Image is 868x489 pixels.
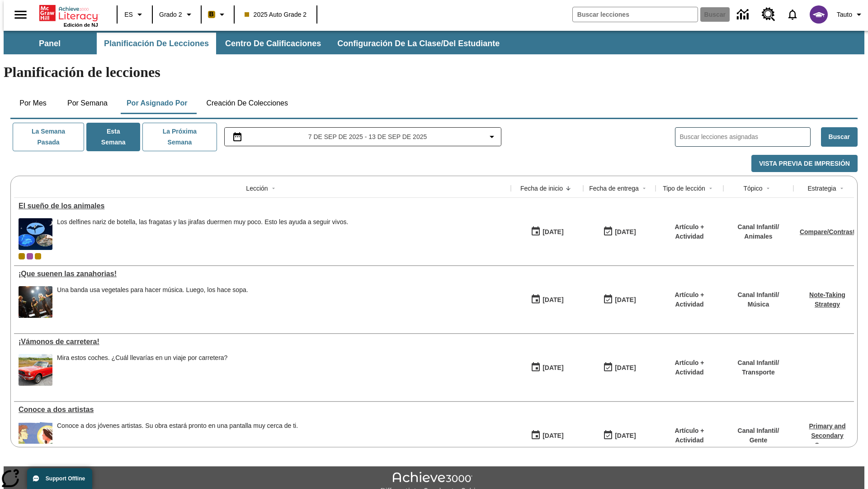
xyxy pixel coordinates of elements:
[763,183,774,194] button: Sort
[119,92,195,114] button: Por asignado por
[57,286,248,318] div: Una banda usa vegetales para hacer música. Luego, los hace sopa.
[27,468,92,489] button: Support Offline
[19,338,506,346] a: ¡Vámonos de carretera!, Lecciones
[615,226,636,238] div: [DATE]
[563,183,574,194] button: Sort
[308,132,427,142] span: 7 de sep de 2025 - 13 de sep de 2025
[837,10,852,19] span: Tauto
[86,123,140,151] button: Esta semana
[35,253,41,259] div: New 2025 class
[5,33,95,54] button: Panel
[705,183,716,194] button: Sort
[542,294,563,306] div: [DATE]
[542,362,563,374] div: [DATE]
[19,406,506,414] a: Conoce a dos artistas, Lecciones
[751,155,858,173] button: Vista previa de impresión
[124,10,133,19] span: ES
[804,3,833,26] button: Escoja un nuevo avatar
[19,338,506,346] div: ¡Vámonos de carretera!
[756,2,781,27] a: Centro de recursos, Se abrirá en una pestaña nueva.
[64,22,98,28] span: Edición de NJ
[528,427,566,444] button: 09/07/25: Primer día en que estuvo disponible la lección
[520,184,563,193] div: Fecha de inicio
[4,64,864,81] h1: Planificación de lecciones
[57,286,248,294] div: Una banda usa vegetales para hacer música. Luego, los hace sopa.
[680,130,810,144] input: Buscar lecciones asignadas
[528,359,566,376] button: 09/07/25: Primer día en que estuvo disponible la lección
[268,183,279,194] button: Sort
[615,362,636,374] div: [DATE]
[743,184,762,193] div: Tópico
[615,430,636,441] div: [DATE]
[199,92,295,114] button: Creación de colecciones
[4,31,864,54] div: Subbarra de navegación
[528,291,566,308] button: 09/07/25: Primer día en que estuvo disponible la lección
[19,354,52,386] img: Un auto Ford Mustang rojo descapotable estacionado en un suelo adoquinado delante de un campo
[39,4,98,22] a: Portada
[486,131,497,142] svg: Collapse Date Range Filter
[615,294,636,306] div: [DATE]
[57,354,227,386] div: Mira estos coches. ¿Cuál llevarías en un viaje por carretera?
[738,232,779,241] p: Animales
[142,123,217,151] button: La próxima semana
[600,223,639,240] button: 09/13/25: Último día en que podrá accederse la lección
[156,6,198,23] button: Grado: Grado 2, Elige un grado
[39,3,98,28] div: Portada
[542,430,563,441] div: [DATE]
[27,253,33,259] div: OL 2025 Auto Grade 3
[330,33,507,54] button: Configuración de la clase/del estudiante
[738,426,779,436] p: Canal Infantil /
[7,1,34,28] button: Abrir el menú lateral
[807,184,836,193] div: Estrategia
[821,127,858,147] button: Buscar
[738,222,779,232] p: Canal Infantil /
[10,92,56,114] button: Por mes
[738,368,779,377] p: Transporte
[833,6,868,23] button: Perfil/Configuración
[600,359,639,376] button: 09/07/25: Último día en que podrá accederse la lección
[159,10,182,19] span: Grado 2
[810,5,828,24] img: avatar image
[738,358,779,368] p: Canal Infantil /
[663,184,705,193] div: Tipo de lección
[528,223,566,240] button: 09/13/25: Primer día en que estuvo disponible la lección
[800,228,855,235] a: Compare/Contrast
[738,300,779,309] p: Música
[209,9,214,20] span: B
[204,6,231,23] button: Boost El color de la clase es anaranjado claro. Cambiar el color de la clase.
[218,33,328,54] button: Centro de calificaciones
[19,218,52,250] img: Fotos de una fragata, dos delfines nariz de botella y una jirafa sobre un fondo de noche estrellada.
[19,270,506,278] div: ¡Que suenen las zanahorias!
[731,2,756,27] a: Centro de información
[19,406,506,414] div: Conoce a dos artistas
[809,422,846,449] a: Primary and Secondary Sources
[228,131,498,142] button: Seleccione el intervalo de fechas opción del menú
[600,427,639,444] button: 09/07/25: Último día en que podrá accederse la lección
[781,3,804,26] a: Notificaciones
[57,422,298,430] div: Conoce a dos jóvenes artistas. Su obra estará pronto en una pantalla muy cerca de ti.
[57,422,298,454] div: Conoce a dos jóvenes artistas. Su obra estará pronto en una pantalla muy cerca de ti.
[738,436,779,445] p: Gente
[19,270,506,278] a: ¡Que suenen las zanahorias!, Lecciones
[246,184,268,193] div: Lección
[97,33,216,54] button: Planificación de lecciones
[57,218,348,250] div: Los delfines nariz de botella, las fragatas y las jirafas duermen muy poco. Esto les ayuda a segu...
[542,226,563,238] div: [DATE]
[738,290,779,300] p: Canal Infantil /
[19,202,506,210] div: El sueño de los animales
[809,291,845,308] a: Note-Taking Strategy
[660,426,719,445] p: Artículo + Actividad
[57,218,348,226] div: Los delfines nariz de botella, las fragatas y las jirafas duermen muy poco. Esto les ayuda a segu...
[120,6,149,23] button: Lenguaje: ES, Selecciona un idioma
[19,253,25,259] div: Clase actual
[639,183,650,194] button: Sort
[19,286,52,318] img: Un grupo de personas vestidas de negro toca música en un escenario.
[19,202,506,210] a: El sueño de los animales, Lecciones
